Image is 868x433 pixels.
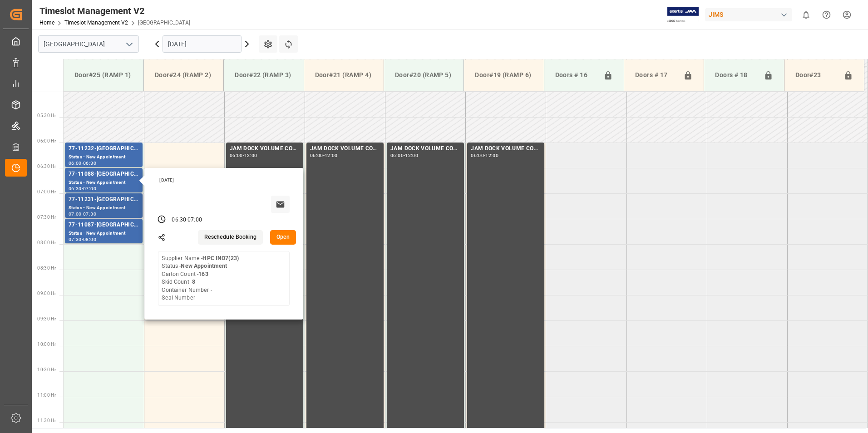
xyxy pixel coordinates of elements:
b: 8 [192,279,195,285]
div: Supplier Name - Status - Carton Count - Skid Count - Container Number - Seal Number - [162,255,239,302]
div: Door#21 (RAMP 4) [311,67,376,84]
div: - [323,153,325,157]
div: Doors # 18 [711,67,759,84]
div: - [82,212,83,216]
div: Status - New Appointment [69,179,139,187]
div: - [243,153,244,157]
div: JAM DOCK VOLUME CONTROL [471,144,541,153]
div: JIMS [705,8,792,21]
button: show 0 new notifications [796,5,816,25]
div: Door#20 (RAMP 5) [391,67,456,84]
button: JIMS [705,6,796,23]
span: 09:30 Hr [37,316,56,321]
b: New Appointment [181,263,227,269]
div: 06:00 [230,153,243,157]
input: Type to search/select [38,35,139,53]
div: 77-11232-[GEOGRAPHIC_DATA] [69,144,139,153]
b: 163 [198,271,208,277]
div: - [82,187,83,191]
span: 11:30 Hr [37,418,56,423]
img: Exertis%20JAM%20-%20Email%20Logo.jpg_1722504956.jpg [667,7,699,23]
span: 07:00 Hr [37,189,56,194]
div: 07:00 [187,216,202,224]
span: 07:30 Hr [37,215,56,220]
div: 08:00 [83,237,96,241]
div: - [82,237,83,241]
span: 10:30 Hr [37,367,56,372]
div: Door#24 (RAMP 2) [151,67,216,84]
button: open menu [122,37,136,51]
div: Status - New Appointment [69,230,139,237]
div: Doors # 16 [552,67,600,84]
button: Open [270,230,296,245]
a: Timeslot Management V2 [64,20,128,26]
div: Door#19 (RAMP 6) [471,67,536,84]
div: Door#22 (RAMP 3) [231,67,296,84]
div: 06:30 [83,161,96,165]
div: Door#23 [792,67,840,84]
div: Door#25 (RAMP 1) [71,67,136,84]
div: 12:00 [244,153,257,157]
div: 12:00 [325,153,338,157]
div: 77-11087-[GEOGRAPHIC_DATA] [69,221,139,230]
div: - [82,161,83,165]
div: JAM DOCK VOLUME CONTROL [310,144,380,153]
div: JAM DOCK VOLUME CONTROL [230,144,300,153]
div: 12:00 [405,153,418,157]
span: 05:30 Hr [37,113,56,118]
div: 06:30 [69,187,82,191]
div: 06:00 [310,153,323,157]
div: - [484,153,485,157]
span: 08:30 Hr [37,266,56,271]
div: 77-11088-[GEOGRAPHIC_DATA] [69,170,139,179]
div: - [186,216,187,224]
div: 06:30 [172,216,186,224]
div: JAM DOCK VOLUME CONTROL [390,144,460,153]
div: Doors # 17 [631,67,680,84]
div: 77-11231-[GEOGRAPHIC_DATA] [69,195,139,204]
div: 12:00 [485,153,498,157]
div: Status - New Appointment [69,153,139,161]
span: 10:00 Hr [37,342,56,347]
span: 08:00 Hr [37,240,56,245]
button: Reschedule Booking [198,230,263,245]
div: 07:30 [83,212,96,216]
div: 06:00 [390,153,404,157]
span: 09:00 Hr [37,291,56,296]
div: - [404,153,405,157]
button: Help Center [816,5,837,25]
span: 06:30 Hr [37,164,56,169]
div: 06:00 [471,153,484,157]
div: 06:00 [69,161,82,165]
input: DD.MM.YYYY [163,35,242,53]
div: [DATE] [156,177,293,183]
div: 07:30 [69,237,82,241]
div: 07:00 [83,187,96,191]
a: Home [39,20,54,26]
div: Status - New Appointment [69,204,139,212]
span: 06:00 Hr [37,138,56,143]
b: HPC INO7(23) [202,255,239,261]
span: 11:00 Hr [37,393,56,398]
div: Timeslot Management V2 [39,4,190,18]
div: 07:00 [69,212,82,216]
